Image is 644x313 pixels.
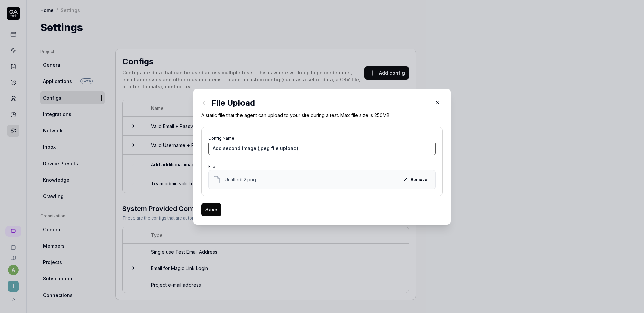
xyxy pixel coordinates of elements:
button: Close Modal [432,97,443,108]
button: Remove file [398,174,431,185]
div: File Upload [201,97,429,109]
span: Untitled-2.png [225,176,256,183]
p: A static file that the agent can upload to your site during a test. Max file size is 250MB. [201,112,443,119]
label: Config Name [208,136,234,141]
button: Save [201,203,221,216]
input: My Config [208,142,436,155]
label: File [208,164,215,169]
